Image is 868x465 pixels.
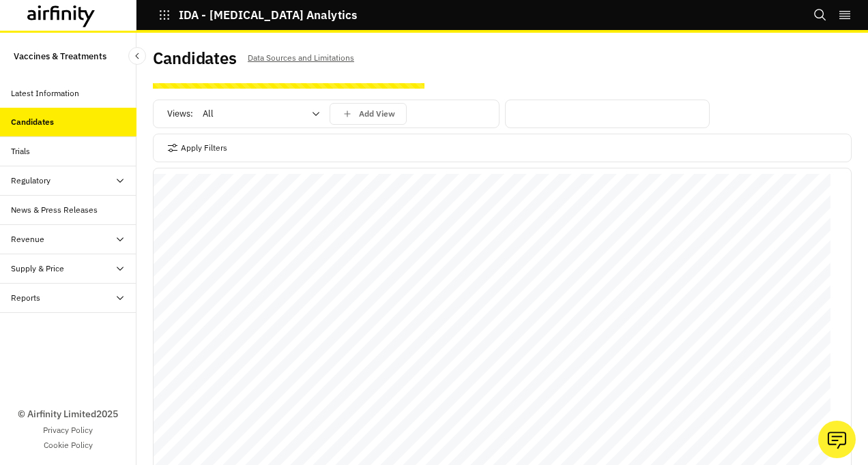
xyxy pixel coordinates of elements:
div: Supply & Price [11,262,64,275]
p: Vaccines & Treatments [14,44,106,68]
p: Data Sources and Limitations [248,50,354,65]
button: Close Sidebar [128,47,146,65]
a: Cookie Policy [44,439,93,451]
button: IDA - [MEDICAL_DATA] Analytics [158,3,357,27]
div: Latest Information [11,87,79,100]
div: Revenue [11,233,44,245]
button: Ask our analysts [818,421,856,458]
a: Privacy Policy [43,424,93,436]
h2: Candidates [153,48,237,68]
div: Candidates [11,116,54,128]
div: Trials [11,145,30,157]
p: Add View [359,109,395,119]
div: Reports [11,292,40,304]
button: save changes [330,103,407,125]
div: News & Press Releases [11,204,98,216]
p: IDA - [MEDICAL_DATA] Analytics [179,9,357,21]
button: Search [813,3,827,27]
div: Regulatory [11,175,50,187]
button: Apply Filters [167,137,227,159]
div: Views: [167,103,407,125]
p: © Airfinity Limited 2025 [18,407,118,421]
